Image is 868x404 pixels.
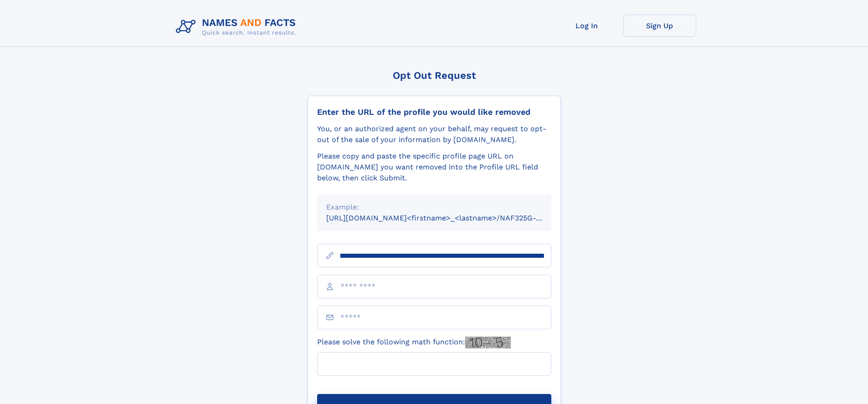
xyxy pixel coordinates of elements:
[317,107,551,117] div: Enter the URL of the profile you would like removed
[172,15,303,39] img: Logo Names and Facts
[326,202,542,213] div: Example:
[623,15,696,37] a: Sign Up
[317,123,551,145] div: You, or an authorized agent on your behalf, may request to opt-out of the sale of your informatio...
[317,337,511,348] label: Please solve the following math function:
[326,214,569,222] small: [URL][DOMAIN_NAME]<firstname>_<lastname>/NAF325G-xxxxxxxx
[308,70,561,81] div: Opt Out Request
[550,15,623,37] a: Log In
[317,151,551,184] div: Please copy and paste the specific profile page URL on [DOMAIN_NAME] you want removed into the Pr...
